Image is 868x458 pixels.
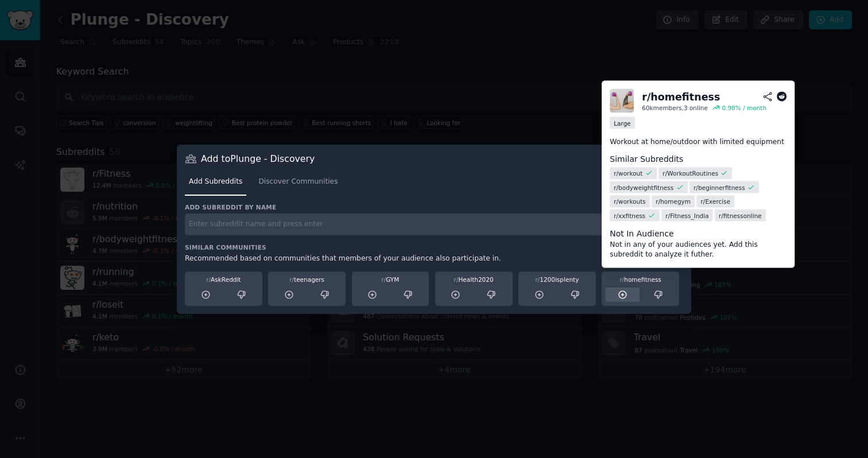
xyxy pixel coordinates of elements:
span: r/ [381,276,386,283]
span: r/ [206,276,211,283]
span: r/ [454,276,459,283]
span: r/ Exercise [701,197,731,205]
h3: Add to Plunge - Discovery [201,153,315,165]
span: r/ workout [614,169,642,177]
span: Add Subreddits [189,177,242,187]
div: 1200isplenty [522,275,592,284]
input: Enter subreddit name and press enter [185,214,683,236]
dt: Not In Audience [610,227,786,239]
span: r/ [619,276,624,283]
div: GYM [356,275,425,284]
span: r/ workouts [614,197,646,205]
div: homefitness [606,275,675,284]
div: Large [610,117,635,129]
span: r/ fitnessonline [719,211,762,219]
span: r/ Fitness_India [665,211,708,219]
h3: Add subreddit by name [185,203,683,211]
span: r/ bodyweightfitness [614,183,673,191]
div: 0.98 % / month [722,104,766,112]
span: r/ beginnerfitness [693,183,745,191]
h3: Similar Communities [185,243,683,251]
div: Health2020 [439,275,509,284]
span: r/ [289,276,294,283]
span: Discover Communities [258,177,338,187]
span: r/ [535,276,540,283]
p: Workout at home/outdoor with limited equipment [610,137,786,148]
dt: Similar Subreddits [610,153,786,165]
div: r/ homefitness [642,90,720,104]
span: r/ WorkoutRoutines [662,169,718,177]
img: homefitness [610,89,634,113]
div: teenagers [272,275,342,284]
dd: Not in any of your audiences yet. Add this subreddit to analyze it futher. [610,239,786,259]
div: Recommended based on communities that members of your audience also participate in. [185,254,683,264]
span: r/ homegym [656,197,691,205]
a: Discover Communities [254,173,342,196]
a: Add Subreddits [185,173,246,196]
span: r/ xxfitness [614,211,645,219]
div: AskReddit [189,275,258,284]
div: 60k members, 3 online [642,104,708,112]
